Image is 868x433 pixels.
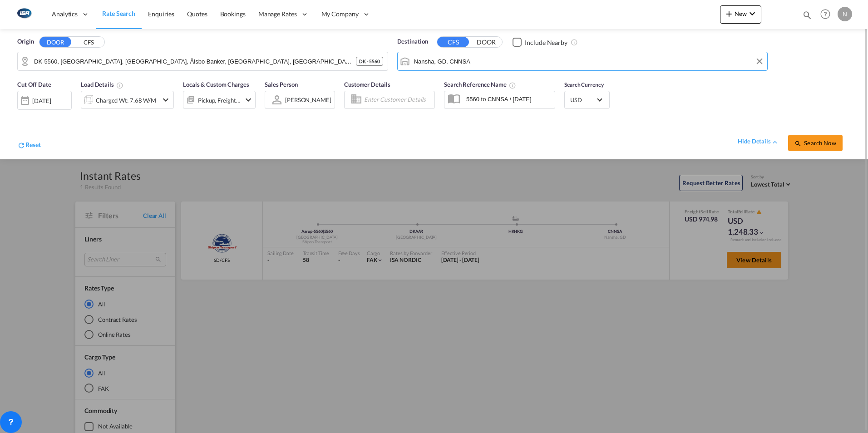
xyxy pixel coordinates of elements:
[52,10,78,19] span: Analytics
[148,10,174,18] span: Enquiries
[116,82,123,89] md-icon: Chargeable Weight
[187,10,207,18] span: Quotes
[509,82,516,89] md-icon: Your search will be saved by the below given name
[243,94,254,105] md-icon: icon-chevron-down
[738,137,779,146] div: hide detailsicon-chevron-up
[25,141,41,148] span: Reset
[359,58,380,64] span: DK - 5560
[18,52,388,70] md-input-container: DK-5560, Aarup, Ålsbo, Ålsbo Banker, Billesboelle, Billeskov, Brændholt, Bremmerud, Dybmose, Elle...
[39,37,71,47] button: DOOR
[183,91,256,109] div: Pickup Freight Origin Destinationicon-chevron-down
[462,92,555,106] input: Search Reference Name
[564,81,604,88] span: Search Currency
[437,37,469,47] button: CFS
[17,91,72,110] div: [DATE]
[96,94,156,107] div: Charged Wt: 7.68 W/M
[183,81,249,88] span: Locals & Custom Charges
[17,108,24,121] md-datepicker: Select
[513,37,567,47] md-checkbox: Checkbox No Ink
[569,93,605,106] md-select: Select Currency: $ USDUnited States Dollar
[364,93,432,107] input: Enter Customer Details
[220,10,246,18] span: Bookings
[14,4,34,25] img: 1aa151c0c08011ec8d6f413816f9a227.png
[102,10,135,17] span: Rate Search
[818,6,833,22] span: Help
[753,54,766,68] button: Clear Input
[321,10,359,19] span: My Company
[788,135,843,151] button: icon-magnifySearch Now
[81,81,123,88] span: Load Details
[285,96,331,103] div: [PERSON_NAME]
[17,141,25,149] md-icon: icon-refresh
[398,52,768,70] md-input-container: Nansha, GD, CNNSA
[724,10,758,17] span: New
[32,97,51,105] div: [DATE]
[17,81,51,88] span: Cut Off Date
[34,54,356,68] input: Search by Door
[73,37,104,48] button: CFS
[17,37,34,46] span: Origin
[747,8,758,19] md-icon: icon-chevron-down
[160,94,171,105] md-icon: icon-chevron-down
[802,10,812,20] md-icon: icon-magnify
[81,91,174,109] div: Charged Wt: 7.68 W/Micon-chevron-down
[198,94,241,107] div: Pickup Freight Origin Destination
[265,81,298,88] span: Sales Person
[525,38,567,47] div: Include Nearby
[838,7,852,21] div: N
[794,139,836,147] span: icon-magnifySearch Now
[344,81,390,88] span: Customer Details
[414,54,763,68] input: Search by Port
[802,10,812,24] div: icon-magnify
[571,39,578,46] md-icon: Unchecked: Ignores neighbouring ports when fetching rates.Checked : Includes neighbouring ports w...
[444,81,516,88] span: Search Reference Name
[570,96,596,104] span: USD
[818,6,838,23] div: Help
[17,140,41,151] div: icon-refreshReset
[720,5,761,24] button: icon-plus 400-fgNewicon-chevron-down
[794,140,802,147] md-icon: icon-magnify
[771,138,779,146] md-icon: icon-chevron-up
[258,10,297,19] span: Manage Rates
[724,8,735,19] md-icon: icon-plus 400-fg
[397,37,428,46] span: Destination
[470,37,502,48] button: DOOR
[284,93,332,106] md-select: Sales Person: Nicolai Seidler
